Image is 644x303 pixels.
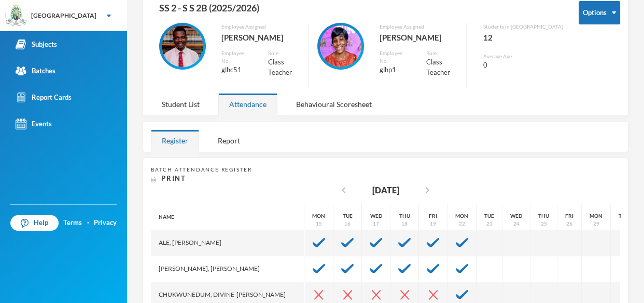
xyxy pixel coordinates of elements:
[483,60,563,71] div: 0
[10,215,59,231] a: Help
[541,220,547,228] div: 25
[285,93,383,115] div: Behavioural Scoresheet
[268,57,300,77] div: Class Teacher
[151,256,304,282] div: [PERSON_NAME], [PERSON_NAME]
[268,49,300,57] div: Role
[16,39,57,50] div: Subjects
[151,230,304,256] div: Ale, [PERSON_NAME]
[312,212,325,220] div: Mon
[221,31,301,44] div: [PERSON_NAME]
[372,184,399,196] div: [DATE]
[338,184,350,196] i: chevron_left
[218,93,277,115] div: Attendance
[566,220,572,228] div: 26
[421,184,433,196] i: chevron_right
[380,65,411,75] div: glhp1
[94,218,117,228] a: Privacy
[6,6,26,27] img: logo
[510,212,522,220] div: Wed
[373,220,379,228] div: 17
[455,212,468,220] div: Mon
[483,23,563,31] div: Students in [GEOGRAPHIC_DATA]
[459,220,465,228] div: 22
[380,31,459,44] div: [PERSON_NAME]
[380,23,459,31] div: Employee Assigned
[151,1,563,23] div: SS 2 - S S 2B (2025/2026)
[161,174,186,182] span: Print
[579,1,620,24] button: Options
[401,220,408,228] div: 18
[483,52,563,60] div: Average Age
[429,212,437,220] div: Fri
[538,212,549,220] div: Thu
[207,129,251,152] div: Report
[426,57,458,77] div: Class Teacher
[380,49,411,65] div: Employee No.
[221,49,253,65] div: Employee No.
[344,220,351,228] div: 16
[593,220,599,228] div: 29
[16,65,55,76] div: Batches
[31,11,96,20] div: [GEOGRAPHIC_DATA]
[87,218,89,228] div: ·
[151,93,211,115] div: Student List
[162,25,203,67] img: EMPLOYEE
[486,220,493,228] div: 23
[221,23,301,31] div: Employee Assigned
[483,31,563,44] div: 12
[343,212,353,220] div: Tue
[151,166,252,173] span: Batch Attendance Register
[151,129,199,152] div: Register
[430,220,436,228] div: 19
[565,212,573,220] div: Fri
[590,212,603,220] div: Mon
[370,212,382,220] div: Wed
[484,212,494,220] div: Tue
[619,212,628,220] div: Tue
[16,92,72,103] div: Report Cards
[320,25,361,67] img: EMPLOYEE
[151,204,304,230] div: Name
[399,212,410,220] div: Thu
[426,49,458,57] div: Role
[513,220,520,228] div: 24
[63,218,82,228] a: Terms
[316,220,322,228] div: 15
[221,65,253,75] div: glhc51
[16,118,52,129] div: Events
